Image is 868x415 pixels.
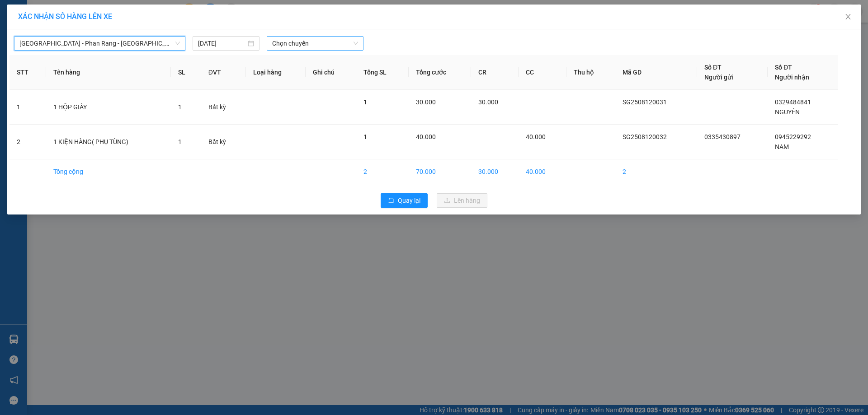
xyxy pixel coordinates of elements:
td: 30.000 [471,159,519,184]
span: 0329484841 [775,98,811,106]
span: Số ĐT [775,64,792,71]
button: rollbackQuay lại [381,193,428,208]
span: NAM [775,143,789,150]
span: 1 [178,103,182,111]
span: NGUYÊN [775,108,800,116]
th: CC [519,55,566,90]
th: Thu hộ [566,55,615,90]
th: Tổng cước [409,55,471,90]
span: Sài Gòn - Phan Rang - Ninh Sơn [19,37,180,50]
span: 1 [363,98,367,106]
button: uploadLên hàng [437,193,487,208]
span: SG2508120032 [623,133,667,140]
th: Ghi chú [306,55,356,90]
span: 40.000 [526,133,546,140]
td: 2 [615,159,697,184]
th: Mã GD [615,55,697,90]
td: 1 HỘP GIẤY [46,90,171,125]
span: 1 [178,138,182,145]
th: ĐVT [201,55,246,90]
th: Tên hàng [46,55,171,90]
td: Bất kỳ [201,90,246,125]
td: 70.000 [409,159,471,184]
th: CR [471,55,519,90]
th: Tổng SL [356,55,409,90]
th: Loại hàng [246,55,306,90]
td: 1 KIỆN HÀNG( PHỤ TÙNG) [46,125,171,159]
th: SL [171,55,201,90]
span: Người gửi [704,74,733,81]
span: 0945229292 [775,133,811,140]
span: 40.000 [416,133,436,140]
input: 12/08/2025 [198,38,246,48]
span: Số ĐT [704,64,722,71]
span: close [844,13,852,20]
span: 30.000 [416,98,436,106]
td: 2 [356,159,409,184]
span: 0335430897 [704,133,741,140]
span: 1 [363,133,367,140]
span: Quay lại [398,196,420,205]
td: 1 [9,90,46,125]
span: Chọn chuyến [272,37,358,50]
td: Tổng cộng [46,159,171,184]
td: 40.000 [519,159,566,184]
th: STT [9,55,46,90]
span: SG2508120031 [623,98,667,106]
td: Bất kỳ [201,125,246,159]
span: rollback [388,197,394,205]
span: 30.000 [478,98,498,106]
td: 2 [9,125,46,159]
span: Người nhận [775,74,809,81]
span: XÁC NHẬN SỐ HÀNG LÊN XE [18,12,112,21]
button: Close [835,5,861,30]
